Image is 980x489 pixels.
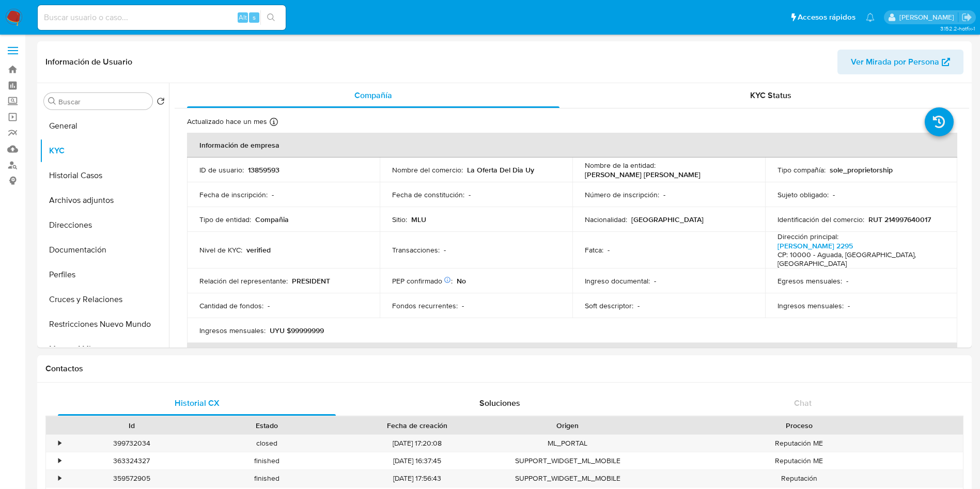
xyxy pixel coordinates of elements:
button: Ver Mirada por Persona [837,50,963,74]
p: - [654,276,656,286]
p: - [833,190,835,199]
p: 13859593 [248,165,279,175]
div: finished [199,470,335,487]
p: Nombre del comercio : [392,165,463,175]
p: tomas.vaya@mercadolibre.com [899,12,958,22]
p: La Oferta Del Dia Uy [467,165,534,175]
div: • [58,438,61,448]
p: MLU [411,215,426,224]
div: Id [71,420,192,431]
button: Perfiles [40,262,169,287]
h1: Contactos [45,364,963,374]
p: - [444,245,446,255]
button: Documentación [40,238,169,262]
p: Fecha de inscripción : [199,190,268,199]
input: Buscar usuario o caso... [38,11,286,24]
p: Tipo de entidad : [199,215,251,224]
span: Ver Mirada por Persona [851,50,939,74]
button: Buscar [48,97,56,105]
p: - [462,301,464,310]
div: 363324327 [64,452,199,469]
div: Reputación [635,470,963,487]
button: KYC [40,138,169,163]
p: sole_proprietorship [830,165,893,175]
p: - [848,301,850,310]
p: - [469,190,471,199]
div: Reputación ME [635,435,963,452]
span: Chat [794,397,812,409]
a: [PERSON_NAME] 2295 [777,241,853,251]
p: PEP confirmado : [392,276,453,286]
div: ML_PORTAL [500,435,635,452]
span: Alt [239,12,247,22]
p: Fecha de constitución : [392,190,464,199]
div: 399732034 [64,435,199,452]
div: • [58,456,61,466]
p: Sujeto obligado : [777,190,829,199]
div: Origen [507,420,628,431]
input: Buscar [58,97,148,106]
p: - [268,301,270,310]
div: finished [199,452,335,469]
a: Notificaciones [866,13,875,22]
p: PRESIDENT [292,276,330,286]
button: Archivos adjuntos [40,188,169,213]
p: [GEOGRAPHIC_DATA] [631,215,704,224]
div: [DATE] 16:37:45 [335,452,500,469]
div: Fecha de creación [342,420,493,431]
p: Soft descriptor : [585,301,633,310]
p: Ingresos mensuales : [777,301,844,310]
p: Ingreso documental : [585,276,650,286]
div: SUPPORT_WIDGET_ML_MOBILE [500,452,635,469]
div: 359572905 [64,470,199,487]
p: Número de inscripción : [585,190,659,199]
p: - [272,190,274,199]
p: Transacciones : [392,245,440,255]
p: [PERSON_NAME] [PERSON_NAME] [585,170,701,179]
div: Estado [207,420,328,431]
p: Dirección principal : [777,232,838,241]
span: s [253,12,256,22]
div: Reputación ME [635,452,963,469]
p: UYU $99999999 [270,326,324,335]
p: Compañia [255,215,289,224]
div: Proceso [643,420,956,431]
p: Nombre de la entidad : [585,161,656,170]
div: closed [199,435,335,452]
h1: Información de Usuario [45,57,132,67]
button: search-icon [260,10,282,25]
p: Nivel de KYC : [199,245,242,255]
p: verified [246,245,271,255]
span: Soluciones [479,397,520,409]
p: - [608,245,610,255]
p: - [846,276,848,286]
p: RUT 214997640017 [868,215,931,224]
div: SUPPORT_WIDGET_ML_MOBILE [500,470,635,487]
div: [DATE] 17:56:43 [335,470,500,487]
p: ID de usuario : [199,165,244,175]
p: Actualizado hace un mes [187,117,267,127]
p: Tipo compañía : [777,165,826,175]
button: Cruces y Relaciones [40,287,169,312]
span: Accesos rápidos [798,12,855,23]
th: Datos de contacto [187,343,957,368]
button: General [40,114,169,138]
p: Cantidad de fondos : [199,301,263,310]
p: Egresos mensuales : [777,276,842,286]
button: Volver al orden por defecto [157,97,165,108]
p: Fondos recurrentes : [392,301,458,310]
span: Historial CX [175,397,220,409]
span: Compañía [354,89,392,101]
p: Identificación del comercio : [777,215,864,224]
button: Restricciones Nuevo Mundo [40,312,169,337]
p: No [457,276,466,286]
button: Direcciones [40,213,169,238]
a: Salir [961,12,972,23]
p: - [663,190,665,199]
p: Fatca : [585,245,603,255]
p: Ingresos mensuales : [199,326,266,335]
div: • [58,474,61,483]
p: - [637,301,640,310]
div: [DATE] 17:20:08 [335,435,500,452]
h4: CP: 10000 - Aguada, [GEOGRAPHIC_DATA], [GEOGRAPHIC_DATA] [777,250,941,269]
